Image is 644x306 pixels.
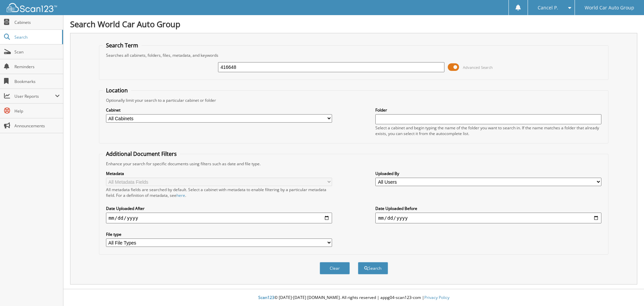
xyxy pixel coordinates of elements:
input: start [106,213,332,223]
div: Select a cabinet and begin typing the name of the folder you want to search in. If the name match... [375,125,601,136]
button: Clear [320,262,350,274]
input: end [375,213,601,223]
legend: Location [103,87,131,94]
button: Search [358,262,388,274]
span: Help [14,108,60,114]
span: Announcements [14,123,60,129]
label: Uploaded By [375,171,601,176]
legend: Search Term [103,42,142,49]
label: File type [106,231,332,237]
legend: Additional Document Filters [103,150,180,158]
a: Privacy Policy [424,295,449,300]
span: Advanced Search [463,65,493,70]
a: here [176,192,185,198]
label: Folder [375,107,601,113]
span: Bookmarks [14,79,60,84]
span: Scan [14,49,60,55]
span: Reminders [14,64,60,70]
span: Search [14,34,59,40]
div: © [DATE]-[DATE] [DOMAIN_NAME]. All rights reserved | appg04-scan123-com | [63,290,644,306]
label: Metadata [106,171,332,176]
h1: Search World Car Auto Group [70,18,637,30]
img: scan123-logo-white.svg [7,3,57,12]
span: Scan123 [258,295,274,300]
div: Searches all cabinets, folders, files, metadata, and keywords [103,52,605,58]
label: Date Uploaded Before [375,206,601,211]
div: Optionally limit your search to a particular cabinet or folder [103,97,605,103]
div: Enhance your search for specific documents using filters such as date and file type. [103,161,605,167]
iframe: Chat Widget [610,274,644,306]
span: World Car Auto Group [585,6,634,10]
span: User Reports [14,93,55,99]
span: Cabinets [14,19,60,25]
span: Cancel P. [538,6,558,10]
div: All metadata fields are searched by default. Select a cabinet with metadata to enable filtering b... [106,187,332,198]
label: Cabinet [106,107,332,113]
label: Date Uploaded After [106,206,332,211]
